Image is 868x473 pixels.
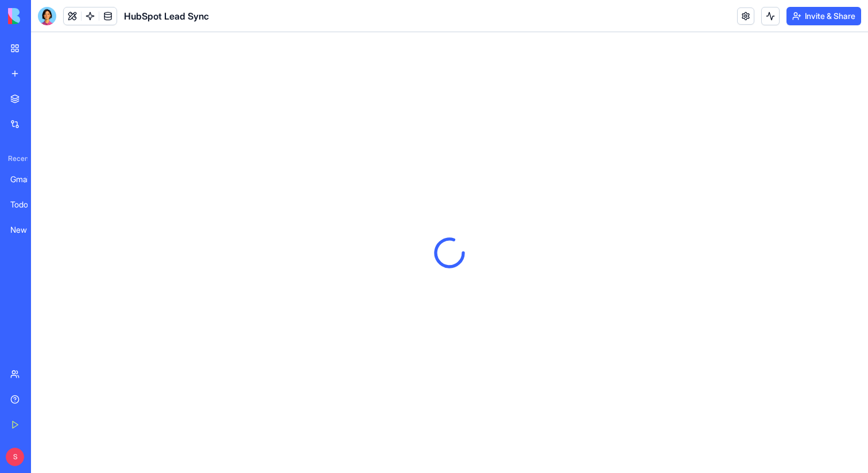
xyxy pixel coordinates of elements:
a: New App [3,218,49,241]
div: Todo List [10,199,42,210]
div: Gmail Candidate Outreach Pro [10,174,42,185]
a: Gmail Candidate Outreach Pro [3,168,49,191]
img: logo [8,8,79,24]
span: S [6,448,24,466]
a: Todo List [3,193,49,216]
span: Recent [3,154,28,163]
div: New App [10,224,42,236]
button: Invite & Share [786,7,861,25]
span: HubSpot Lead Sync [124,9,209,23]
